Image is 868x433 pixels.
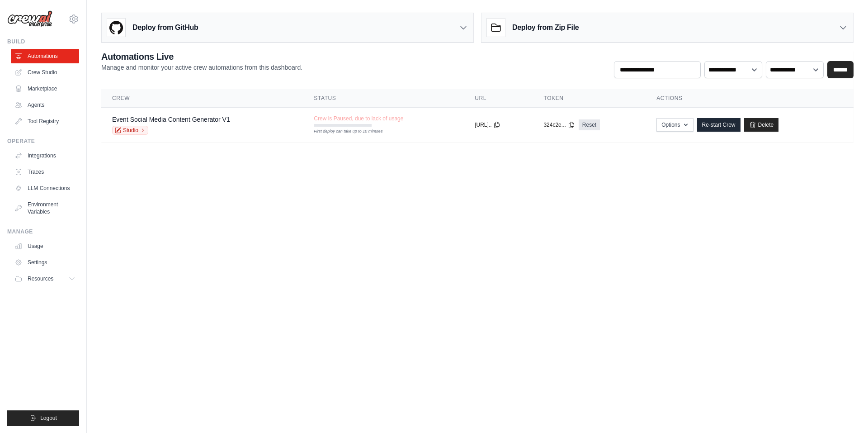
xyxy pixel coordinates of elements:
[11,239,79,253] a: Usage
[512,22,579,33] h3: Deploy from Zip File
[543,121,575,128] button: 324c2e...
[11,49,79,63] a: Automations
[303,89,464,108] th: Status
[101,50,302,63] h2: Automations Live
[11,271,79,286] button: Resources
[656,118,693,132] button: Options
[11,148,79,163] a: Integrations
[101,63,302,72] p: Manage and monitor your active crew automations from this dashboard.
[314,115,403,122] span: Crew is Paused, due to lack of usage
[107,19,125,37] img: GitHub Logo
[579,119,600,130] a: Reset
[823,390,868,433] iframe: Chat Widget
[11,98,79,112] a: Agents
[314,128,372,135] div: First deploy can take up to 10 minutes
[11,65,79,80] a: Crew Studio
[646,89,854,108] th: Actions
[7,38,79,45] div: Build
[7,10,52,28] img: Logo
[11,165,79,179] a: Traces
[40,414,57,422] span: Logout
[464,89,533,108] th: URL
[112,116,230,123] a: Event Social Media Content Generator V1
[28,275,53,282] span: Resources
[7,228,79,235] div: Manage
[744,118,779,132] a: Delete
[7,410,79,426] button: Logout
[101,89,303,108] th: Crew
[132,22,198,33] h3: Deploy from GitHub
[11,181,79,195] a: LLM Connections
[112,126,148,135] a: Studio
[7,138,79,145] div: Operate
[533,89,646,108] th: Token
[11,114,79,128] a: Tool Registry
[11,81,79,96] a: Marketplace
[11,197,79,219] a: Environment Variables
[11,255,79,270] a: Settings
[697,118,741,132] a: Re-start Crew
